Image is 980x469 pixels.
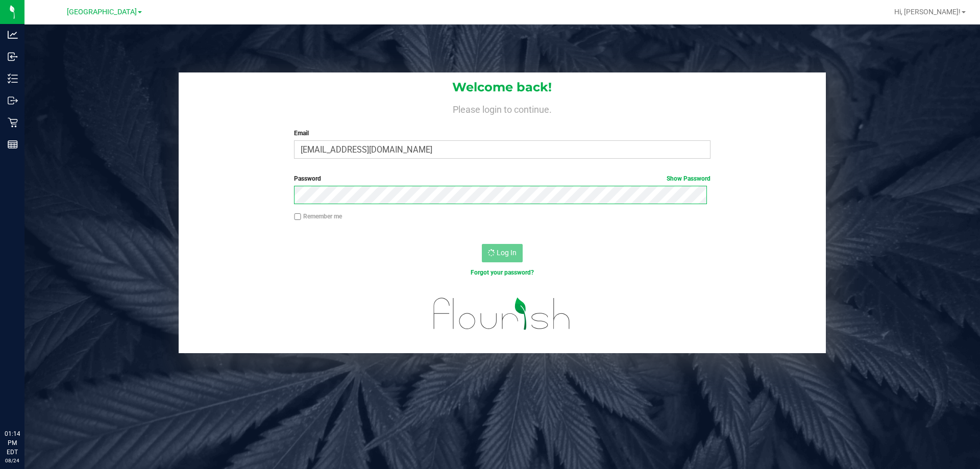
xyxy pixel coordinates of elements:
[8,30,18,40] inline-svg: Analytics
[294,129,710,138] label: Email
[8,139,18,150] inline-svg: Reports
[667,175,710,182] a: Show Password
[8,73,18,84] inline-svg: Inventory
[294,175,321,182] span: Password
[8,117,18,128] inline-svg: Retail
[497,249,517,257] span: Log In
[67,8,137,16] span: [GEOGRAPHIC_DATA]
[471,269,534,276] a: Forgot your password?
[179,102,826,114] h4: Please login to continue.
[5,429,20,457] p: 01:14 PM EDT
[421,288,583,340] img: flourish_logo.svg
[482,244,523,262] button: Log In
[8,52,18,62] inline-svg: Inbound
[294,213,301,220] input: Remember me
[894,8,961,16] span: Hi, [PERSON_NAME]!
[8,95,18,106] inline-svg: Outbound
[5,457,20,464] p: 08/24
[294,212,342,221] label: Remember me
[179,81,826,94] h1: Welcome back!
